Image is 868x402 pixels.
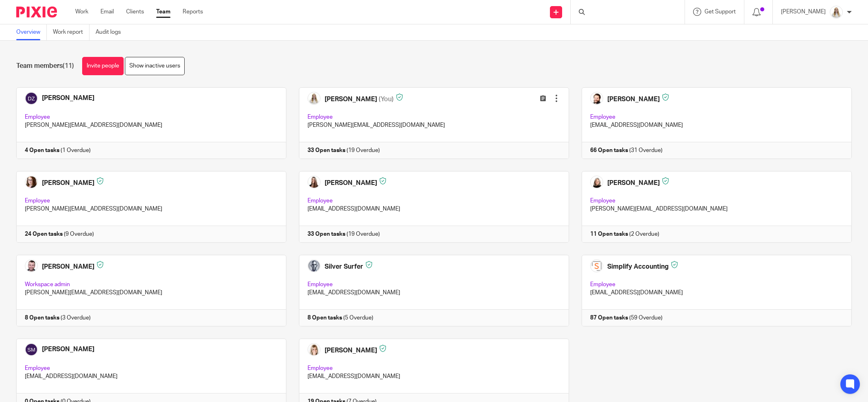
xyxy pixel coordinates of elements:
a: Team [156,8,170,16]
a: Work report [53,24,89,40]
img: Headshot%2011-2024%20white%20background%20square%202.JPG [830,6,843,19]
a: Show inactive users [125,57,185,75]
span: (11) [63,63,74,69]
a: Overview [16,24,47,40]
a: Invite people [82,57,124,75]
img: Pixie [16,7,57,17]
a: Audit logs [96,24,127,40]
p: [PERSON_NAME] [781,8,826,16]
h1: Team members [16,62,74,70]
a: Clients [126,8,144,16]
span: Get Support [704,9,736,15]
a: Email [100,8,114,16]
a: Reports [183,8,203,16]
a: Work [75,8,88,16]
